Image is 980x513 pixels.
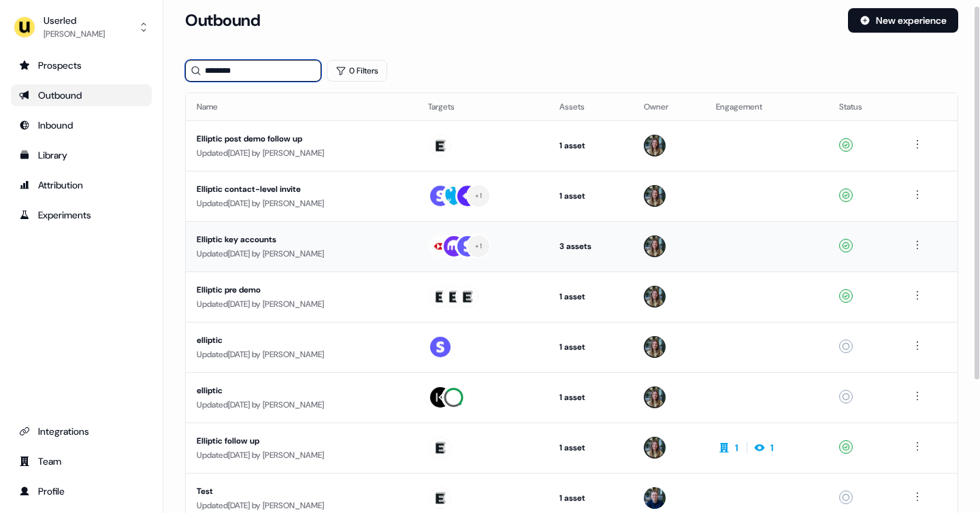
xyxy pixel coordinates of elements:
th: Owner [633,93,705,120]
a: Go to prospects [11,54,152,76]
div: elliptic [197,384,406,397]
img: Charlotte [644,386,666,408]
img: Charlotte [644,437,666,459]
div: Team [19,454,144,468]
img: Charlotte [644,135,666,156]
button: Userled[PERSON_NAME] [11,11,152,44]
img: Charlotte [644,235,666,257]
div: Updated [DATE] by [PERSON_NAME] [197,197,406,210]
img: Charlotte [644,336,666,358]
div: 3 assets [559,239,622,253]
img: Charlotte [644,185,666,207]
th: Name [186,93,417,120]
div: + 1 [475,240,482,252]
button: 0 Filters [327,60,387,82]
h3: Outbound [185,10,260,31]
div: 1 asset [559,391,622,404]
div: 1 [735,441,738,454]
div: Updated [DATE] by [PERSON_NAME] [197,297,406,311]
div: elliptic [197,333,406,347]
div: Updated [DATE] by [PERSON_NAME] [197,146,406,160]
div: Elliptic follow up [197,434,406,448]
th: Assets [549,93,633,120]
div: 1 asset [559,189,622,203]
div: Library [19,148,144,162]
div: 1 asset [559,491,622,505]
th: Status [828,93,898,120]
img: James [644,487,666,509]
div: Updated [DATE] by [PERSON_NAME] [197,398,406,412]
div: Elliptic post demo follow up [197,132,406,146]
a: Go to Inbound [11,114,152,136]
img: Charlotte [644,286,666,308]
div: 1 asset [559,441,622,454]
div: Test [197,484,406,498]
div: Updated [DATE] by [PERSON_NAME] [197,448,406,462]
a: Go to experiments [11,204,152,226]
div: [PERSON_NAME] [44,27,105,41]
div: Updated [DATE] by [PERSON_NAME] [197,247,406,261]
div: Userled [44,14,105,27]
div: Profile [19,484,144,498]
div: 1 asset [559,340,622,354]
div: 1 asset [559,290,622,303]
div: Elliptic pre demo [197,283,406,297]
div: Experiments [19,208,144,222]
a: Go to attribution [11,174,152,196]
th: Targets [417,93,549,120]
div: Elliptic contact-level invite [197,182,406,196]
a: Go to team [11,450,152,472]
a: Go to profile [11,480,152,502]
button: New experience [848,8,958,33]
div: Inbound [19,118,144,132]
div: Attribution [19,178,144,192]
div: + 1 [475,190,482,202]
a: Go to outbound experience [11,84,152,106]
div: 1 asset [559,139,622,152]
div: 1 [770,441,774,454]
div: Integrations [19,425,144,438]
div: Outbound [19,88,144,102]
th: Engagement [705,93,829,120]
div: Prospects [19,59,144,72]
div: Updated [DATE] by [PERSON_NAME] [197,348,406,361]
div: Elliptic key accounts [197,233,406,246]
a: Go to integrations [11,420,152,442]
a: Go to templates [11,144,152,166]
div: Updated [DATE] by [PERSON_NAME] [197,499,406,512]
